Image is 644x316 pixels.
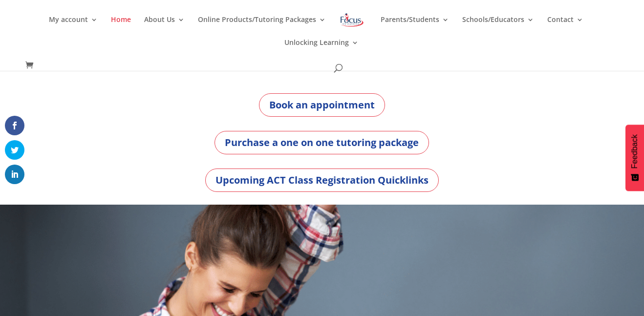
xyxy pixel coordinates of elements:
[547,16,583,39] a: Contact
[144,16,185,39] a: About Us
[381,16,449,39] a: Parents/Students
[198,16,326,39] a: Online Products/Tutoring Packages
[259,93,385,117] a: Book an appointment
[284,39,359,62] a: Unlocking Learning
[630,134,639,169] span: Feedback
[111,16,131,39] a: Home
[339,11,365,29] img: Focus on Learning
[49,16,98,39] a: My account
[462,16,534,39] a: Schools/Educators
[215,131,429,154] a: Purchase a one on one tutoring package
[625,125,644,191] button: Feedback - Show survey
[205,169,439,192] a: Upcoming ACT Class Registration Quicklinks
